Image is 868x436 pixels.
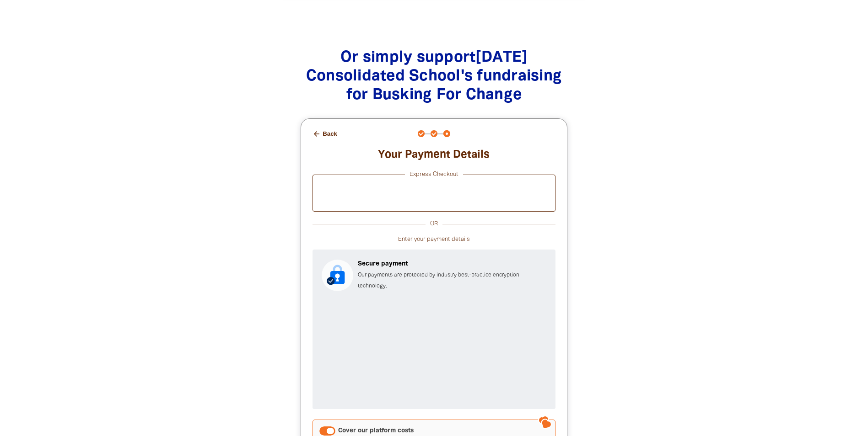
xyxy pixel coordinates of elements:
span: Or simply support [DATE] Consolidated School 's fundraising for Busking For Change [306,51,562,102]
button: Back [309,126,341,142]
button: Cover our platform costs [319,426,335,436]
iframe: PayPal-paypal [318,180,550,205]
p: Secure payment [358,259,546,270]
p: Our payments are protected by industry best-practice encryption technology. [358,270,546,292]
button: Navigate to step 2 of 3 to enter your details [431,130,437,137]
iframe: Secure payment input frame [320,299,548,402]
button: Navigate to step 1 of 3 to enter your donation amount [418,130,425,137]
p: Enter your payment details [313,234,555,245]
i: arrow_back [313,130,321,138]
h3: Your Payment Details [313,148,555,162]
p: OR [426,218,442,229]
legend: Express Checkout [405,169,463,180]
button: Navigate to step 3 of 3 to enter your payment details [443,130,450,137]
